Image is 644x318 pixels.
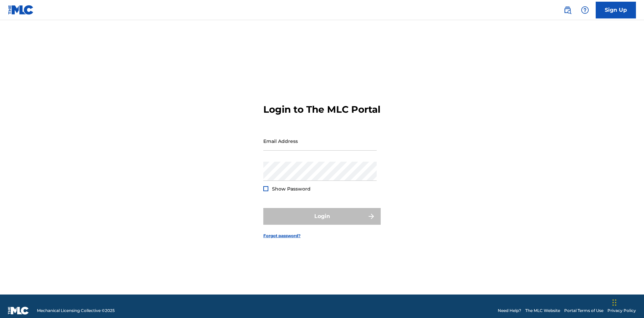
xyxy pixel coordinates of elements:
[37,308,115,314] span: Mechanical Licensing Collective © 2025
[561,3,574,17] a: Public Search
[578,3,592,17] div: Help
[263,104,380,115] h3: Login to The MLC Portal
[498,308,521,314] a: Need Help?
[596,2,636,18] a: Sign Up
[610,286,644,318] iframe: Chat Widget
[607,308,636,314] a: Privacy Policy
[263,233,301,239] a: Forgot password?
[564,308,603,314] a: Portal Terms of Use
[612,293,616,313] div: Drag
[525,308,560,314] a: The MLC Website
[8,307,29,315] img: logo
[563,6,572,14] img: search
[272,186,311,192] span: Show Password
[581,6,589,14] img: help
[8,5,34,15] img: MLC Logo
